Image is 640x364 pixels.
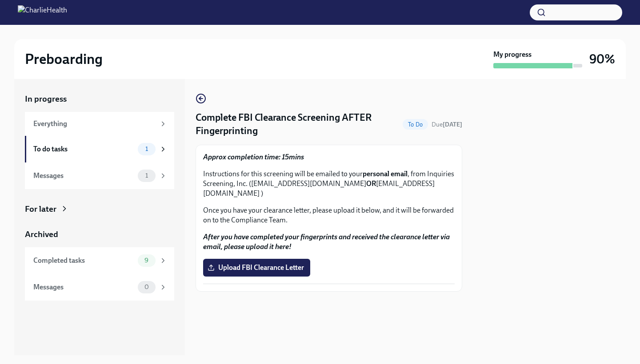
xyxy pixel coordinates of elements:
[25,112,174,136] a: Everything
[25,247,174,274] a: Completed tasks9
[33,119,156,129] div: Everything
[25,203,56,215] div: For later
[139,284,154,290] span: 0
[33,171,134,181] div: Messages
[432,121,462,128] span: Due
[443,121,462,128] strong: [DATE]
[203,233,450,251] strong: After you have completed your fingerprints and received the clearance letter via email, please up...
[25,203,174,215] a: For later
[589,51,615,67] h3: 90%
[140,172,153,179] span: 1
[432,120,462,129] span: October 9th, 2025 09:00
[196,111,399,138] h4: Complete FBI Clearance Screening AFTER Fingerprinting
[203,259,310,277] label: Upload FBI Clearance Letter
[25,274,174,301] a: Messages0
[33,256,134,265] div: Completed tasks
[493,50,532,59] strong: My progress
[366,179,376,188] strong: OR
[140,146,153,152] span: 1
[25,136,174,162] a: To do tasks1
[403,121,428,128] span: To Do
[33,282,134,292] div: Messages
[203,153,304,161] strong: Approx completion time: 15mins
[139,257,154,264] span: 9
[363,170,408,178] strong: personal email
[25,162,174,189] a: Messages1
[203,206,455,225] p: Once you have your clearance letter, please upload it below, and it will be forwarded on to the C...
[25,229,174,240] a: Archived
[33,144,134,154] div: To do tasks
[25,93,174,105] a: In progress
[25,50,103,68] h2: Preboarding
[18,5,67,20] img: CharlieHealth
[203,169,455,198] p: Instructions for this screening will be emailed to your , from Inquiries Screening, Inc. ([EMAIL_...
[209,263,304,272] span: Upload FBI Clearance Letter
